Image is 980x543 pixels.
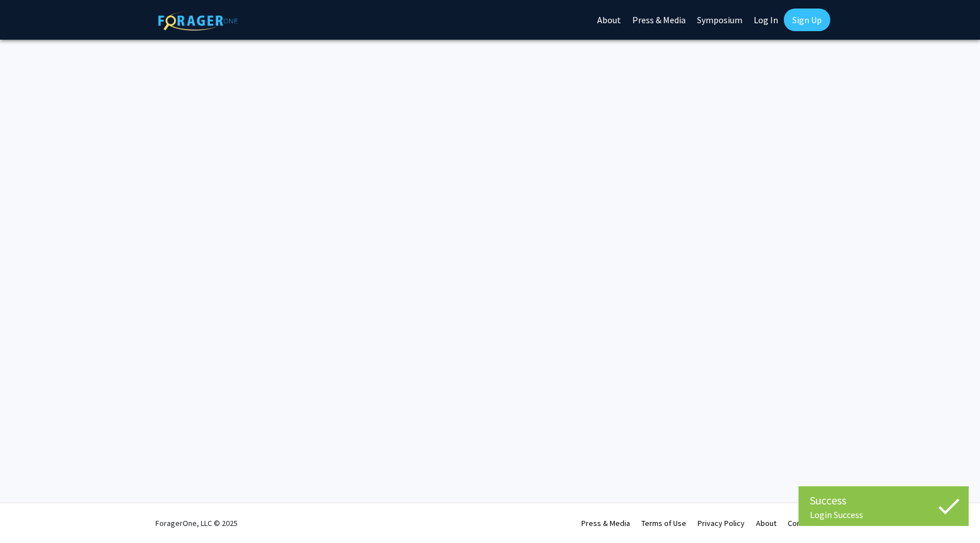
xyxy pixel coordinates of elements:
div: Success [810,492,957,509]
div: Login Success [810,509,957,520]
a: Terms of Use [641,518,686,528]
a: Press & Media [581,518,630,528]
a: Privacy Policy [698,518,745,528]
a: Sign Up [784,9,830,31]
div: ForagerOne, LLC © 2025 [155,503,238,543]
img: ForagerOne Logo [158,11,238,31]
a: About [756,518,776,528]
a: Contact Us [788,518,825,528]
